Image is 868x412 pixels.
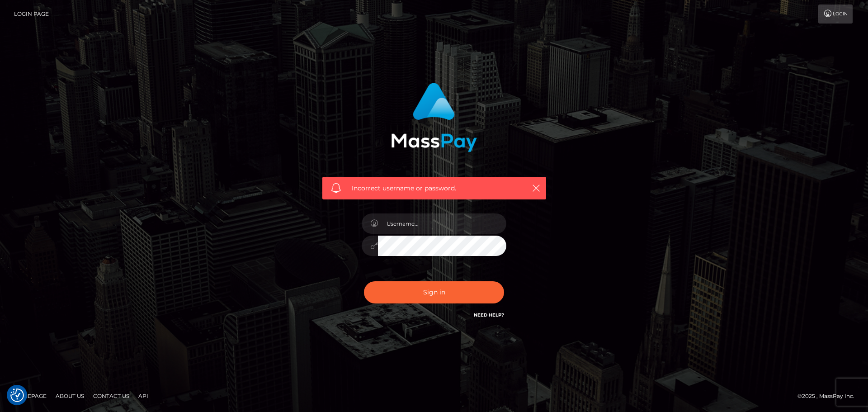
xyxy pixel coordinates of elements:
[10,389,50,403] a: Homepage
[90,389,133,403] a: Contact Us
[135,389,152,403] a: API
[352,184,517,193] span: Incorrect username or password.
[10,388,24,402] button: Consent Preferences
[14,5,49,24] a: Login Page
[818,5,853,24] a: Login
[391,83,477,152] img: MassPay Login
[52,389,88,403] a: About Us
[378,213,506,234] input: Username...
[364,281,504,303] button: Sign in
[797,391,861,401] div: © 2025 , MassPay Inc.
[474,312,504,318] a: Need Help?
[10,388,24,402] img: Revisit consent button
